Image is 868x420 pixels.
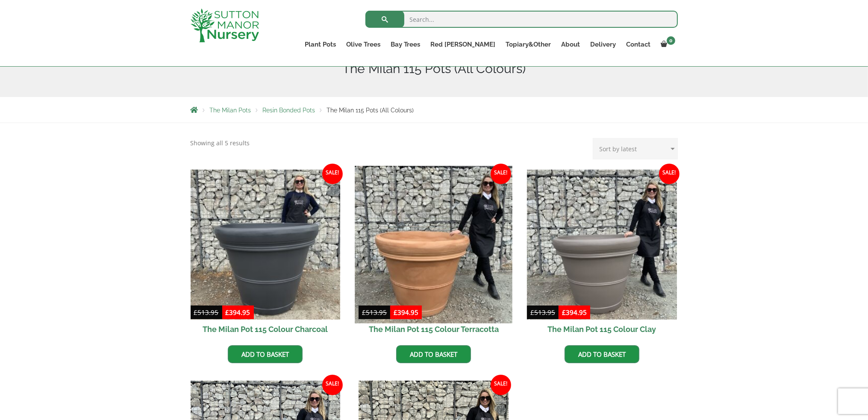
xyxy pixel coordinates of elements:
h2: The Milan Pot 115 Colour Clay [527,320,677,339]
a: Delivery [586,38,621,50]
h2: The Milan Pot 115 Colour Charcoal [191,320,341,339]
bdi: 394.95 [394,308,418,317]
nav: Breadcrumbs [191,106,678,113]
h2: The Milan Pot 115 Colour Terracotta [359,320,509,339]
a: Sale! The Milan Pot 115 Colour Terracotta [359,170,509,339]
a: The Milan Pots [210,107,251,114]
a: Plant Pots [300,38,341,50]
span: Sale! [322,164,343,184]
h1: The Milan 115 Pots (All Colours) [191,61,678,76]
a: Red [PERSON_NAME] [426,38,501,50]
span: £ [530,308,534,317]
span: Sale! [659,164,680,184]
a: Resin Bonded Pots [263,107,315,114]
img: logo [191,9,259,42]
select: Shop order [593,138,678,159]
span: 0 [667,36,675,45]
a: Add to basket: “The Milan Pot 115 Colour Clay” [565,345,639,363]
input: Search... [365,11,678,28]
a: Sale! The Milan Pot 115 Colour Clay [527,170,677,339]
a: Sale! The Milan Pot 115 Colour Charcoal [191,170,341,339]
a: Add to basket: “The Milan Pot 115 Colour Terracotta” [396,345,471,363]
a: Add to basket: “The Milan Pot 115 Colour Charcoal” [228,345,303,363]
span: The Milan 115 Pots (All Colours) [327,107,414,114]
bdi: 513.95 [194,308,219,317]
span: £ [194,308,198,317]
bdi: 513.95 [362,308,387,317]
a: Topiary&Other [501,38,556,50]
a: Olive Trees [341,38,385,50]
span: £ [394,308,397,317]
bdi: 513.95 [530,308,555,317]
a: 0 [656,38,678,50]
img: The Milan Pot 115 Colour Clay [527,170,677,320]
a: Bay Trees [385,38,426,50]
a: Contact [621,38,656,50]
span: Sale! [491,375,511,395]
bdi: 394.95 [226,308,250,317]
bdi: 394.95 [562,308,587,317]
a: About [556,38,586,50]
span: £ [562,308,566,317]
span: £ [226,308,230,317]
img: The Milan Pot 115 Colour Terracotta [355,166,512,323]
span: Sale! [322,375,343,395]
p: Showing all 5 results [191,138,250,148]
span: Sale! [491,164,511,184]
span: £ [362,308,366,317]
img: The Milan Pot 115 Colour Charcoal [191,170,341,320]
